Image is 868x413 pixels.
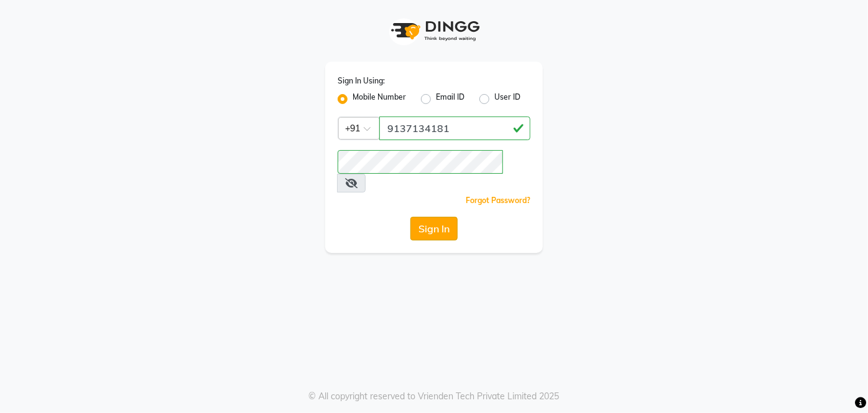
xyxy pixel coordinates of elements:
[338,150,503,174] input: Username
[494,92,520,107] label: User ID
[466,196,530,205] a: Forgot Password?
[379,116,530,140] input: Username
[384,12,484,49] img: logo1.svg
[338,75,385,87] label: Sign In Using:
[410,217,458,240] button: Sign In
[353,92,406,107] label: Mobile Number
[436,92,464,107] label: Email ID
